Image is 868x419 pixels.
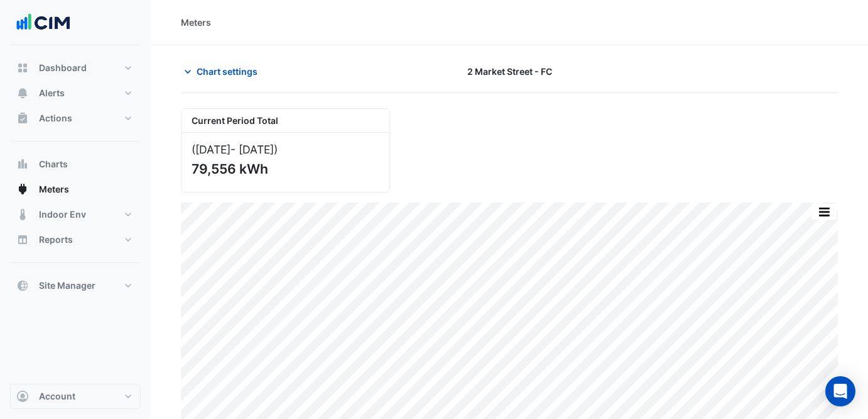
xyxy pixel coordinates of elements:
span: Chart settings [197,65,258,78]
div: ([DATE] ) [192,143,379,156]
button: Indoor Env [10,202,141,227]
div: 79,556 kWh [192,161,377,177]
app-icon: Meters [16,183,29,196]
app-icon: Site Manager [16,279,29,292]
button: Alerts [10,81,141,106]
app-icon: Alerts [16,87,29,99]
app-icon: Actions [16,112,29,125]
button: More Options [811,204,837,220]
span: Indoor Env [39,208,86,221]
button: Reports [10,227,141,252]
span: Site Manager [39,279,95,292]
app-icon: Indoor Env [16,208,29,221]
button: Chart settings [181,60,266,82]
div: Meters [181,16,211,29]
img: Company Logo [15,10,72,35]
app-icon: Charts [16,158,29,170]
button: Dashboard [10,55,141,81]
app-icon: Dashboard [16,62,29,74]
div: Current Period Total [182,109,389,133]
span: Account [39,390,75,403]
button: Account [10,384,141,409]
span: Alerts [39,87,65,99]
span: Dashboard [39,62,87,74]
button: Charts [10,152,141,177]
span: Meters [39,183,69,196]
span: - [DATE] [231,143,274,156]
div: Open Intercom Messenger [825,376,855,406]
span: Reports [39,233,73,246]
app-icon: Reports [16,233,29,246]
button: Actions [10,106,141,131]
span: Actions [39,112,72,125]
span: 2 Market Street - FC [467,65,552,78]
button: Site Manager [10,273,141,298]
button: Meters [10,177,141,202]
span: Charts [39,158,68,170]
